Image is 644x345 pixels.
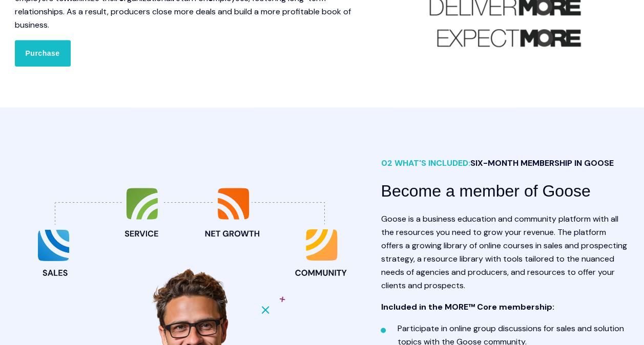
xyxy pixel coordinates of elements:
span: SIX-MONTH MEMBERSHIP IN GOOSE [470,158,613,168]
h3: Become a member of Goose [381,178,629,204]
p: Included in the MORE™ Core membership: [381,300,629,314]
p: Goose is a business education and community platform with all the resources you need to grow your... [381,212,629,292]
strong: 02 WHAT'S INCLUDED: [381,158,613,168]
a: Purchase [15,40,71,67]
